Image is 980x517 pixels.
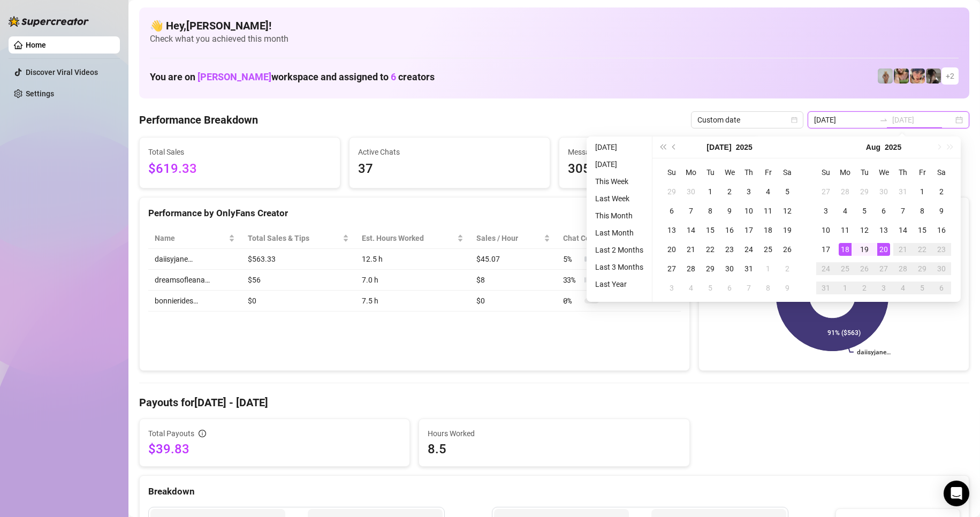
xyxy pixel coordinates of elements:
[946,70,954,82] span: + 2
[835,201,855,221] td: 2025-08-04
[150,33,959,45] span: Check what you achieved this month
[742,224,755,237] div: 17
[720,201,739,221] td: 2025-07-09
[839,282,852,294] div: 1
[26,68,98,77] a: Discover Viral Videos
[935,224,948,237] div: 16
[932,201,951,221] td: 2025-08-09
[723,243,736,256] div: 23
[819,243,832,256] div: 17
[858,185,871,198] div: 29
[781,204,794,217] div: 12
[913,163,932,182] th: Fr
[839,243,852,256] div: 18
[148,206,681,221] div: Performance by OnlyFans Creator
[916,204,929,217] div: 8
[665,282,678,294] div: 3
[866,136,880,158] button: Choose a month
[704,282,717,294] div: 5
[778,221,797,240] td: 2025-07-19
[591,158,648,171] li: [DATE]
[720,182,739,201] td: 2025-07-02
[9,16,89,27] img: logo-BBDzfeDw.svg
[355,270,470,291] td: 7.0 h
[476,232,542,244] span: Sales / Hour
[762,204,774,217] div: 11
[681,182,701,201] td: 2025-06-30
[893,221,913,240] td: 2025-08-14
[858,262,871,275] div: 26
[248,232,340,244] span: Total Sales & Tips
[897,262,909,275] div: 28
[913,221,932,240] td: 2025-08-15
[932,259,951,278] td: 2025-08-30
[816,182,835,201] td: 2025-07-27
[148,228,241,249] th: Name
[568,146,751,158] span: Messages Sent
[932,182,951,201] td: 2025-08-02
[916,224,929,237] div: 15
[835,259,855,278] td: 2025-08-25
[685,185,697,198] div: 30
[819,262,832,275] div: 24
[781,224,794,237] div: 19
[816,240,835,259] td: 2025-08-17
[816,259,835,278] td: 2025-08-24
[762,185,774,198] div: 4
[758,278,778,298] td: 2025-08-08
[839,204,852,217] div: 4
[681,240,701,259] td: 2025-07-21
[894,69,909,83] img: dreamsofleana
[720,163,739,182] th: We
[150,71,435,83] h1: You are on workspace and assigned to creators
[897,204,909,217] div: 7
[932,221,951,240] td: 2025-08-16
[855,278,874,298] td: 2025-09-02
[778,182,797,201] td: 2025-07-05
[778,240,797,259] td: 2025-07-26
[742,282,755,294] div: 7
[591,141,648,154] li: [DATE]
[857,348,891,356] text: daiisyjane…
[591,209,648,222] li: This Month
[148,146,331,158] span: Total Sales
[835,163,855,182] th: Mo
[758,240,778,259] td: 2025-07-25
[877,204,890,217] div: 6
[148,159,331,179] span: $619.33
[704,204,717,217] div: 8
[701,278,720,298] td: 2025-08-05
[665,185,678,198] div: 29
[855,163,874,182] th: Tu
[897,224,909,237] div: 14
[913,259,932,278] td: 2025-08-29
[685,282,697,294] div: 4
[568,159,751,179] span: 305
[665,224,678,237] div: 13
[835,221,855,240] td: 2025-08-11
[839,262,852,275] div: 25
[362,232,455,244] div: Est. Hours Worked
[819,185,832,198] div: 27
[197,71,271,82] span: [PERSON_NAME]
[742,243,755,256] div: 24
[877,224,890,237] div: 13
[874,240,893,259] td: 2025-08-20
[893,182,913,201] td: 2025-07-31
[26,41,46,49] a: Home
[874,221,893,240] td: 2025-08-13
[858,204,871,217] div: 5
[816,163,835,182] th: Su
[879,116,888,124] span: to
[878,69,893,83] img: Barbi
[697,112,797,128] span: Custom date
[701,221,720,240] td: 2025-07-15
[685,204,697,217] div: 7
[932,278,951,298] td: 2025-09-06
[879,116,888,124] span: swap-right
[893,240,913,259] td: 2025-08-21
[241,270,355,291] td: $56
[913,278,932,298] td: 2025-09-05
[835,240,855,259] td: 2025-08-18
[139,395,969,410] h4: Payouts for [DATE] - [DATE]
